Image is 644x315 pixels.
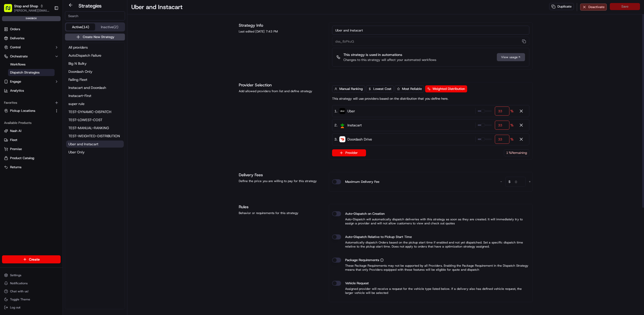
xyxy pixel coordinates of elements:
[345,211,385,216] label: Auto-Dispatch on Creation
[2,288,61,295] button: Chat with us!
[334,108,355,114] div: 1 .
[2,43,61,51] button: Control
[10,36,24,41] span: Deliveries
[2,272,61,279] button: Settings
[4,129,59,133] a: Nash AI
[131,3,183,11] h1: Uber and Instacart
[68,109,111,114] span: TEST-DYNAMIC-DISPATCH
[66,116,124,123] button: TEST-LOWEST-COST
[332,264,529,272] p: These Package Requirements may not be supported by all Providers. Enabling the Package Requiremen...
[66,124,124,131] button: TEST-MANUAL-RANKING
[65,33,125,41] button: Create New Strategy
[10,45,21,50] span: Control
[347,137,372,142] span: Doordash Drive
[66,149,124,156] a: Uber Only
[68,85,106,90] span: Instacart and Doordash
[380,258,384,262] button: Package Requirements
[29,257,40,262] span: Create
[2,52,61,60] button: Orchestrate
[339,136,345,142] img: doordash_logo_v2.png
[66,52,124,59] button: AutoDispatch Failure
[68,77,87,82] span: Failing Fleet
[4,165,59,169] a: Returns
[2,127,61,135] button: Nash AI
[10,297,30,301] span: Toggle Theme
[10,165,21,169] span: Returns
[509,151,527,155] span: % Remaining
[8,69,55,76] a: Dispatch Strategies
[2,145,61,153] button: Promise
[345,258,379,263] span: Package Requirements
[2,107,61,115] button: Pickup Locations
[510,109,513,114] span: %
[68,93,91,98] span: Instacart-First
[339,122,345,128] img: instacart_logo.png
[66,100,124,107] a: super rule
[66,84,124,91] button: Instacart and Doordash
[332,287,529,295] p: Assigned provider will receive a request for the vehicle type listed below. If a delivery also ha...
[2,296,61,303] button: Toggle Theme
[10,70,39,75] span: Dispatch Strategies
[66,132,124,139] button: TEST-WEIGHTED-DISTRIBUTION
[402,87,422,91] span: Most Reliable
[66,92,124,99] button: Instacart-First
[66,23,95,30] button: Active (14)
[68,117,102,122] span: TEST-LOWEST-COST
[14,9,50,13] button: [PERSON_NAME][EMAIL_ADDRESS][DOMAIN_NAME]
[68,69,92,74] span: Doordash Only
[2,34,61,42] a: Deliveries
[95,23,124,30] button: Inactive (2)
[2,78,61,86] button: Engage
[366,85,394,92] button: Lowest Cost
[10,62,25,67] span: Workflows
[65,11,125,20] input: Search
[2,25,61,33] a: Orders
[345,281,369,286] label: Vehicle Request
[10,109,35,113] span: Pickup Locations
[345,234,412,239] label: Auto-Dispatch Relative to Pickup Start Time
[345,179,379,184] label: Maximum Delivery Fee
[4,147,59,151] a: Promise
[14,4,38,9] button: Stop and Shop
[332,96,448,101] p: This strategy will use providers based on the distribution that you define here.
[425,85,467,92] button: Weighted Distribution
[4,138,59,142] a: Fleet
[68,45,88,50] span: All providers
[510,123,513,128] span: %
[2,255,61,263] button: Create
[347,109,355,114] span: Uber
[332,217,529,225] p: Auto-Dispatch will automatically dispatch deliveries with this strategy as soon as they are creat...
[66,44,124,51] button: All providers
[239,172,323,178] h1: Delivery Fees
[2,154,61,162] button: Product Catalog
[66,76,124,83] button: Failing Fleet
[66,68,124,75] button: Doordash Only
[68,142,98,147] span: Uber and Instacart
[10,305,20,309] span: Log out
[68,125,109,130] span: TEST-MANUAL-RANKING
[68,101,85,106] span: super rule
[68,53,101,58] span: AutoDispatch Failure
[497,53,525,61] a: View usage
[332,240,529,249] p: Automatically dispatch Orders based on the pickup start time if enabled and not yet dispatched. S...
[432,87,465,91] span: Weighted Distribution
[239,22,323,28] h1: Strategy Info
[2,16,61,21] div: sandbox
[10,79,21,84] span: Engage
[580,4,607,11] button: Deactivate
[10,289,28,293] span: Chat with us!
[10,156,34,160] span: Product Catalog
[10,273,21,277] span: Settings
[68,133,120,138] span: TEST-WEIGHTED-DISTRIBUTION
[68,61,87,66] span: Big N Bulky
[239,89,323,93] div: Add allowed providers from list and define strategy
[66,60,124,67] button: Big N Bulky
[334,136,372,142] div: 3 .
